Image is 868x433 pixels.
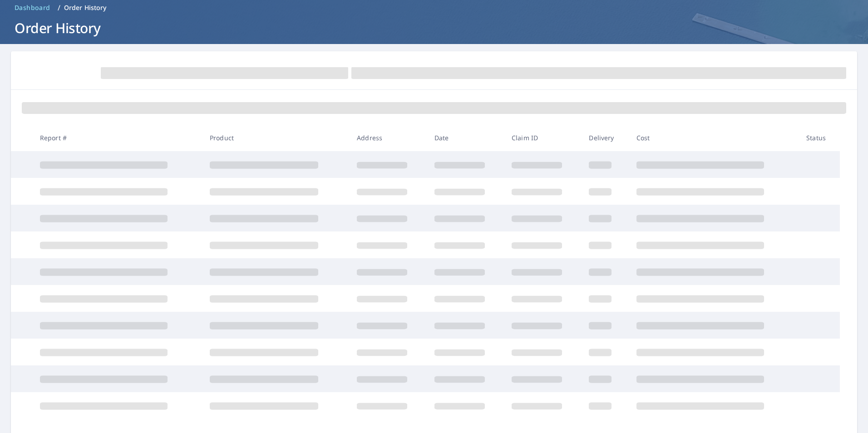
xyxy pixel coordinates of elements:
th: Report # [33,124,202,151]
th: Product [202,124,350,151]
th: Address [350,124,427,151]
nav: breadcrumb [11,0,857,15]
th: Date [427,124,504,151]
th: Delivery [582,124,629,151]
th: Status [799,124,840,151]
th: Claim ID [504,124,582,151]
th: Cost [629,124,799,151]
h1: Order History [11,19,857,37]
p: Order History [64,3,107,12]
span: Dashboard [15,3,50,12]
li: / [58,2,60,13]
a: Dashboard [11,0,54,15]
